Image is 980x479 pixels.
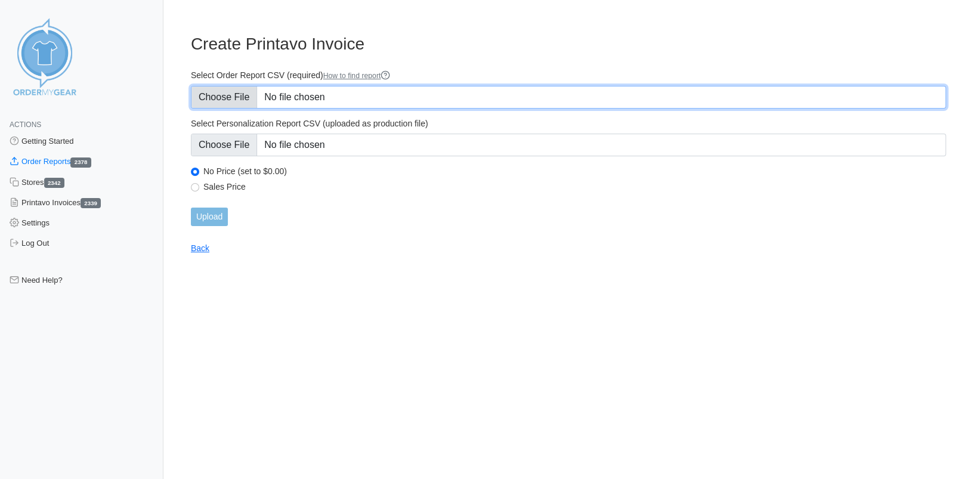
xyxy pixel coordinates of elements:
input: Upload [191,208,228,226]
span: 2378 [70,157,91,168]
span: 2339 [81,198,101,208]
a: Back [191,243,209,253]
label: Select Order Report CSV (required) [191,70,946,81]
span: Actions [10,120,41,129]
span: 2342 [44,178,64,188]
a: How to find report [323,72,391,80]
label: Sales Price [203,181,946,192]
label: No Price (set to $0.00) [203,166,946,177]
h3: Create Printavo Invoice [191,34,946,54]
label: Select Personalization Report CSV (uploaded as production file) [191,118,946,129]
